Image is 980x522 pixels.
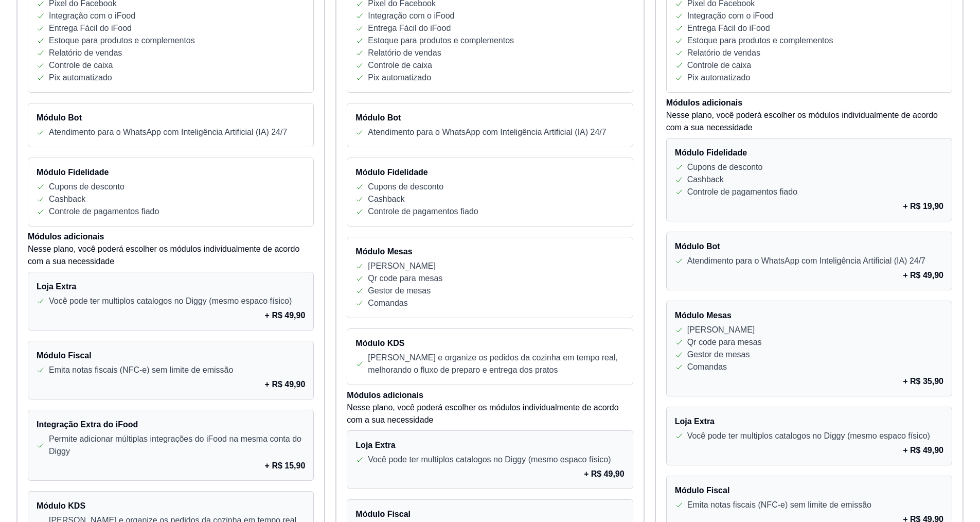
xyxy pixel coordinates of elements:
[368,352,624,376] p: [PERSON_NAME] e organize os pedidos da cozinha em tempo real, melhorando o fluxo de preparo e ent...
[37,419,305,431] h4: Integração Extra do iFood
[265,460,306,472] p: + R$ 15,90
[368,59,432,72] p: Controle de caixa
[903,375,943,388] p: + R$ 35,90
[49,193,85,205] p: Cashback
[49,34,195,47] p: Estoque para produtos e complementos
[368,297,407,309] p: Comandas
[687,22,770,34] p: Entrega Fácil do iFood
[49,47,122,59] p: Relatório de vendas
[675,147,943,159] h4: Módulo Fidelidade
[687,10,774,22] p: Integração com o iFood
[265,378,306,391] p: + R$ 49,90
[265,309,306,322] p: + R$ 49,90
[687,34,833,47] p: Estoque para produtos e complementos
[355,508,624,520] h4: Módulo Fiscal
[687,72,751,84] p: Pix automatizado
[49,433,305,458] p: Permite adicionar múltiplas integrações do iFood na mesma conta do Diggy
[37,500,305,512] h4: Módulo KDS
[28,231,314,243] h4: Módulos adicionais
[666,97,952,109] h4: Módulos adicionais
[903,444,943,457] p: + R$ 49,90
[28,243,314,268] p: Nesse plano, você poderá escolher os módulos individualmente de acordo com a sua necessidade
[355,337,624,350] h4: Módulo KDS
[49,59,113,72] p: Controle de caixa
[355,112,624,124] h4: Módulo Bot
[368,34,514,47] p: Estoque para produtos e complementos
[355,246,624,258] h4: Módulo Mesas
[368,10,454,22] p: Integração com o iFood
[687,324,755,336] p: [PERSON_NAME]
[368,22,451,34] p: Entrega Fácil do iFood
[347,402,633,426] p: Nesse plano, você poderá escolher os módulos individualmente de acordo com a sua necessidade
[368,260,436,272] p: [PERSON_NAME]
[584,468,625,480] p: + R$ 49,90
[687,173,724,186] p: Cashback
[49,22,132,34] p: Entrega Fácil do iFood
[687,47,760,59] p: Relatório de vendas
[666,109,952,134] p: Nesse plano, você poderá escolher os módulos individualmente de acordo com a sua necessidade
[37,166,305,179] h4: Módulo Fidelidade
[368,285,431,297] p: Gestor de mesas
[368,72,431,84] p: Pix automatizado
[355,439,624,451] h4: Loja Extra
[368,205,478,218] p: Controle de pagamentos fiado
[687,255,925,267] p: Atendimento para o WhatsApp com Inteligência Artificial (IA) 24/7
[355,166,624,179] h4: Módulo Fidelidade
[49,10,135,22] p: Integração com o iFood
[687,161,763,173] p: Cupons de desconto
[37,281,305,293] h4: Loja Extra
[687,336,762,349] p: Qr code para mesas
[687,349,750,361] p: Gestor de mesas
[675,240,943,253] h4: Módulo Bot
[675,484,943,497] h4: Módulo Fiscal
[368,272,442,285] p: Qr code para mesas
[687,59,752,72] p: Controle de caixa
[368,454,611,466] p: Você pode ter multiplos catalogos no Diggy (mesmo espaco físico)
[49,181,124,193] p: Cupons de desconto
[687,499,871,511] p: Emita notas fiscais (NFC-e) sem limite de emissão
[687,361,727,373] p: Comandas
[368,193,404,205] p: Cashback
[37,350,305,362] h4: Módulo Fiscal
[37,112,305,124] h4: Módulo Bot
[903,269,943,282] p: + R$ 49,90
[675,309,943,322] h4: Módulo Mesas
[49,205,159,218] p: Controle de pagamentos fiado
[687,430,930,442] p: Você pode ter multiplos catalogos no Diggy (mesmo espaco físico)
[368,126,606,138] p: Atendimento para o WhatsApp com Inteligência Artificial (IA) 24/7
[903,200,943,213] p: + R$ 19,90
[347,389,633,402] h4: Módulos adicionais
[675,415,943,428] h4: Loja Extra
[49,364,233,376] p: Emita notas fiscais (NFC-e) sem limite de emissão
[368,181,443,193] p: Cupons de desconto
[368,47,441,59] p: Relatório de vendas
[49,126,287,138] p: Atendimento para o WhatsApp com Inteligência Artificial (IA) 24/7
[49,295,292,307] p: Você pode ter multiplos catalogos no Diggy (mesmo espaco físico)
[49,72,112,84] p: Pix automatizado
[687,186,797,198] p: Controle de pagamentos fiado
